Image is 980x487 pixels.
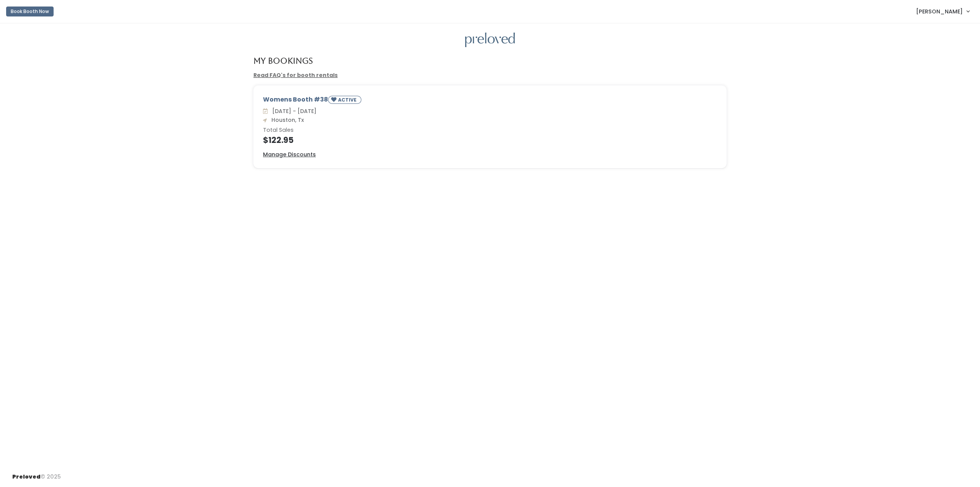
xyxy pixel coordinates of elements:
[263,136,717,144] h4: $122.95
[269,107,317,115] span: [DATE] - [DATE]
[6,7,54,16] button: Book Booth Now
[916,7,963,16] span: [PERSON_NAME]
[465,33,515,48] img: preloved logo
[12,467,61,481] div: © 2025
[263,151,316,159] a: Manage Discounts
[338,97,358,103] small: ACTIVE
[908,3,977,20] a: [PERSON_NAME]
[12,473,41,480] span: Preloved
[253,56,313,65] h4: My Bookings
[263,95,717,107] div: Womens Booth #38
[263,127,717,133] h6: Total Sales
[6,3,54,20] a: Book Booth Now
[268,116,304,124] span: Houston, Tx
[253,71,338,79] a: Read FAQ's for booth rentals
